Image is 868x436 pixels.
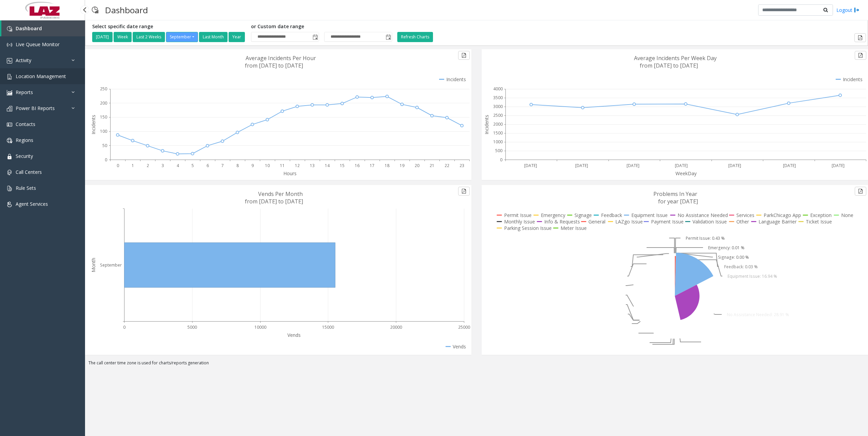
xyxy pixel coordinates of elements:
span: Activity [16,57,31,63]
text: 15 [340,163,345,168]
img: 'icon' [7,154,12,159]
text: Vends [287,332,301,338]
text: 17 [370,163,374,168]
span: Security [16,153,33,159]
img: 'icon' [7,42,12,48]
text: for year [DATE] [658,198,698,205]
text: Signage: 0.00 % [718,254,749,260]
span: Dashboard [16,25,42,32]
img: 'icon' [7,202,12,207]
h5: Select specific date range [92,24,246,30]
text: 2 [147,163,149,168]
text: 5 [191,163,194,168]
text: 23 [460,163,464,168]
span: Toggle popup [311,32,319,42]
text: 15000 [322,324,334,330]
button: [DATE] [92,32,113,42]
text: 1500 [493,130,503,136]
img: 'icon' [7,138,12,143]
text: 7 [221,163,224,168]
text: 150 [100,114,107,120]
text: September [100,262,122,268]
span: Agent Services [16,201,48,207]
img: 'icon' [7,186,12,191]
span: Power BI Reports [16,105,55,111]
text: Month [90,258,97,272]
text: Hours [283,170,297,177]
button: Export to pdf [458,51,470,60]
text: [DATE] [675,163,688,168]
span: Toggle popup [384,32,392,42]
text: 19 [400,163,404,168]
h3: Dashboard [102,2,151,18]
span: Call Centers [16,169,42,175]
text: Incidents [90,115,97,134]
text: [DATE] [728,163,741,168]
text: 20000 [390,324,402,330]
text: [DATE] [832,163,845,168]
text: from [DATE] to [DATE] [245,62,303,69]
text: 10000 [254,324,266,330]
button: Export to pdf [855,187,866,196]
span: Rule Sets [16,185,36,191]
text: 200 [100,100,107,106]
text: Equipment Issue: 16.94 % [728,273,777,279]
h5: or Custom date range [251,24,392,30]
text: 4000 [493,86,503,92]
button: Export to pdf [855,51,866,60]
text: Average Incidents Per Week Day [634,54,717,62]
img: 'icon' [7,58,12,63]
button: September [166,32,198,42]
a: Dashboard [1,20,85,36]
text: 0 [117,163,119,168]
span: Reports [16,89,33,95]
text: No Assistance Needed: 28.91 % [727,312,789,317]
text: 100 [100,128,107,134]
text: 21 [430,163,434,168]
span: Location Management [16,73,66,79]
img: pageIcon [92,2,98,18]
text: Vends Per Month [258,190,303,198]
div: The call center time zone is used for charts/reports generation [85,360,868,369]
text: from [DATE] to [DATE] [640,62,698,69]
button: Last 2 Weeks [133,32,165,42]
img: logout [854,6,859,14]
img: 'icon' [7,122,12,127]
img: 'icon' [7,26,12,32]
text: 12 [295,163,300,168]
text: Incidents [483,115,490,134]
text: 20 [415,163,419,168]
text: 10 [265,163,270,168]
text: Problems In Year [653,190,697,198]
text: 0 [105,157,107,163]
img: 'icon' [7,90,12,95]
span: Contacts [16,121,35,127]
text: 4 [177,163,179,168]
text: Average Incidents Per Hour [246,54,316,62]
text: 6 [206,163,209,168]
text: 2000 [493,121,503,127]
text: 250 [100,86,107,92]
text: [DATE] [524,163,537,168]
text: [DATE] [575,163,588,168]
text: 5000 [187,324,197,330]
text: Feedback: 0.03 % [724,264,758,270]
text: 1 [132,163,134,168]
text: Permit Issue: 0.43 % [686,235,725,241]
text: 13 [310,163,315,168]
text: 2500 [493,112,503,118]
button: Year [229,32,245,42]
text: 50 [102,143,107,148]
span: Live Queue Monitor [16,41,60,48]
text: 500 [495,148,502,153]
img: 'icon' [7,106,12,111]
text: [DATE] [627,163,639,168]
button: Refresh Charts [397,32,433,42]
text: 16 [355,163,360,168]
text: 25000 [458,324,470,330]
text: Emergency: 0.01 % [708,245,745,251]
button: Last Month [199,32,228,42]
button: Export to pdf [854,33,866,42]
text: 9 [251,163,254,168]
text: 0 [123,324,126,330]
